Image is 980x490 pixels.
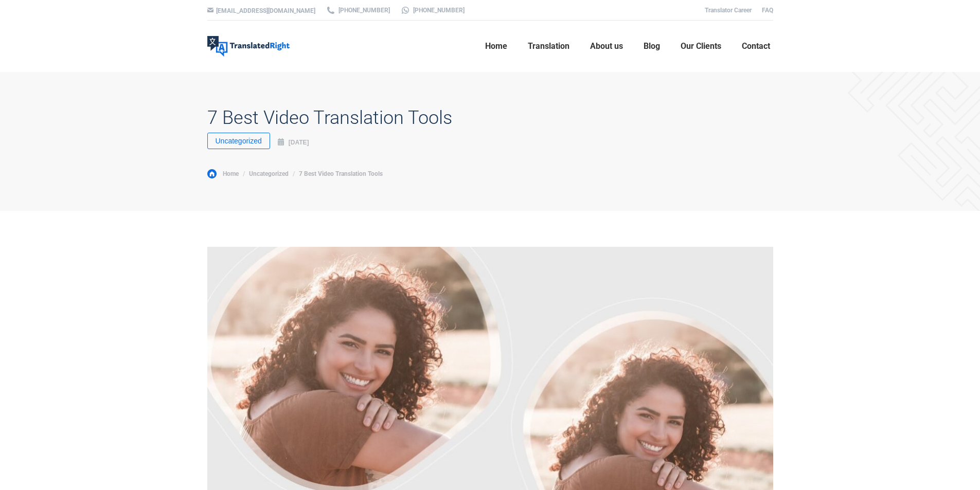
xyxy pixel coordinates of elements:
[681,41,721,51] span: Our Clients
[289,139,309,146] time: [DATE]
[207,36,290,57] img: Translated Right
[739,30,773,63] a: Contact
[482,30,510,63] a: Home
[485,41,507,51] span: Home
[400,6,465,15] a: [PHONE_NUMBER]
[278,136,309,149] a: [DATE]
[326,6,390,15] a: [PHONE_NUMBER]
[525,30,573,63] a: Translation
[587,30,626,63] a: About us
[207,107,452,129] h1: 7 Best Video Translation Tools
[742,41,770,51] span: Contact
[762,7,773,14] a: FAQ
[644,41,660,51] span: Blog
[216,7,315,14] a: [EMAIL_ADDRESS][DOMAIN_NAME]
[299,170,383,177] span: 7 Best Video Translation Tools
[705,7,752,14] a: Translator Career
[223,170,239,177] span: Home
[640,30,663,63] a: Blog
[678,30,724,63] a: Our Clients
[249,170,289,177] a: Uncategorized
[207,169,239,178] a: Home
[590,41,623,51] span: About us
[207,133,270,149] a: Uncategorized
[207,135,275,150] span: Category:
[528,41,569,51] span: Translation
